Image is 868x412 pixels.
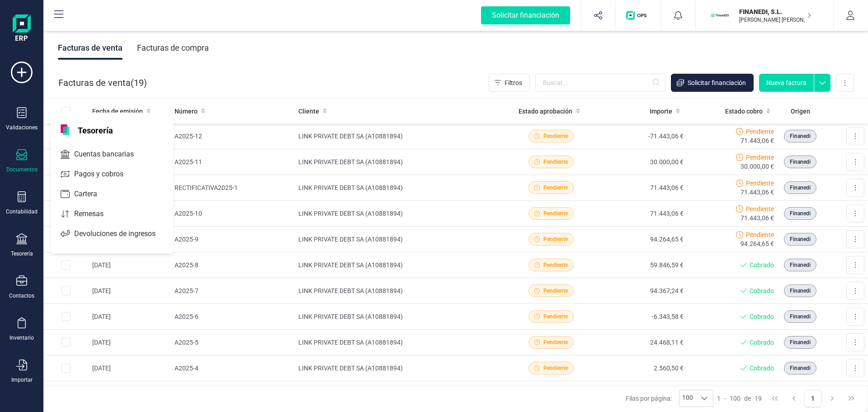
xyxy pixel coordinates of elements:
span: Pendiente [543,132,568,140]
div: - [717,394,762,403]
span: Cobrado [750,338,774,347]
td: LINK PRIVATE DEBT SA (A10881894) [295,252,506,278]
div: Solicitar financiación [481,6,570,24]
td: LINK PRIVATE DEBT SA (A10881894) [295,175,506,201]
div: Inventario [9,334,34,341]
button: Filtros [489,74,530,92]
span: 94.264,65 € [741,239,774,248]
td: -2.560,50 € [596,381,687,407]
td: 2.560,50 € [596,355,687,381]
span: 71.443,06 € [741,213,774,223]
td: LINK PRIVATE DEBT SA (A10881894) [295,227,506,252]
span: Pendiente [746,204,774,213]
span: Finanedi [790,158,811,166]
div: Filas por página: [626,390,713,407]
span: Pendiente [543,158,568,166]
span: Cobrado [750,286,774,295]
span: Finanedi [790,261,811,269]
div: Facturas de compra [137,36,209,60]
img: Logo de OPS [626,11,650,20]
button: Solicitar financiación [671,74,754,92]
span: Pagos y cobros [71,169,140,180]
span: Finanedi [790,364,811,372]
td: -71.443,06 € [596,123,687,149]
button: Previous Page [785,390,802,407]
span: 1 [717,394,721,403]
span: Pendiente [746,153,774,162]
p: [PERSON_NAME] [PERSON_NAME] [739,16,811,24]
p: FINANEDI, S.L. [739,7,811,16]
span: Pendiente [746,127,774,136]
td: A2025-7 [171,278,295,304]
span: 30.000,00 € [741,162,774,171]
span: Pendiente [543,338,568,346]
button: Logo de OPS [621,1,656,30]
td: -6.343,58 € [596,304,687,330]
div: Row Selected 86f12270-e543-4524-a5dc-362f844ee7bd [61,338,71,347]
span: 71.443,06 € [741,136,774,145]
span: Cartera [71,189,113,199]
span: Filtros [505,78,522,87]
td: 71.443,06 € [596,201,687,227]
div: Tesorería [11,250,33,257]
button: Last Page [843,390,860,407]
img: Logo Finanedi [13,14,31,43]
span: Estado aprobación [519,107,572,116]
div: Validaciones [6,124,38,131]
td: A2025-3 [171,381,295,407]
button: Solicitar financiación [470,1,581,30]
td: 59.846,59 € [596,252,687,278]
span: Cliente [298,107,319,116]
span: Tesorería [72,124,118,135]
td: A2025-12 [171,123,295,149]
span: 100 [679,390,696,407]
td: LINK PRIVATE DEBT SA (A10881894) [295,201,506,227]
td: LINK PRIVATE DEBT SA (A10881894) [295,355,506,381]
button: FIFINANEDI, S.L.[PERSON_NAME] [PERSON_NAME] [707,1,822,30]
button: Nueva factura [759,74,814,92]
span: Importe [650,107,672,116]
span: Finanedi [790,338,811,346]
td: A2025-8 [171,252,295,278]
td: A2025-4 [171,355,295,381]
span: Cobrado [750,260,774,270]
span: Estado cobro [725,107,763,116]
span: Finanedi [790,132,811,140]
div: Row Selected f5113622-9239-413c-bf00-72cf8bf60852 [61,286,71,295]
span: 71.443,06 € [741,188,774,197]
button: Page 1 [804,390,821,407]
span: 100 [730,394,741,403]
span: Pendiente [543,235,568,243]
td: 24.468,11 € [596,330,687,355]
div: Facturas de venta [58,36,123,60]
span: Número [175,107,198,116]
td: [DATE] [89,304,171,330]
td: RECTIFICATIVA2025-1 [171,175,295,201]
td: [DATE] [89,330,171,355]
td: A2025-6 [171,304,295,330]
div: Contactos [9,292,34,299]
td: 94.264,65 € [596,227,687,252]
td: A2025-11 [171,149,295,175]
button: First Page [766,390,783,407]
span: 19 [755,394,762,403]
span: Pendiente [746,179,774,188]
div: Row Selected 4d9a4e91-2af8-496b-a67c-0062f7f6843e [61,260,71,270]
div: Facturas de venta ( ) [58,74,147,92]
span: Pendiente [746,230,774,239]
span: de [744,394,751,403]
td: LINK PRIVATE DEBT SA (A10881894) [295,330,506,355]
span: Finanedi [790,287,811,295]
td: [DATE] [89,278,171,304]
div: Documentos [6,166,38,173]
img: FI [710,5,730,25]
td: [DATE] [89,355,171,381]
div: Importar [11,376,33,384]
td: LINK PRIVATE DEBT SA (A10881894) [295,123,506,149]
td: [DATE] [89,252,171,278]
span: Finanedi [790,209,811,218]
td: A2025-10 [171,201,295,227]
span: Cobrado [750,364,774,373]
span: Cobrado [750,312,774,321]
div: Row Selected 3550f7df-ae43-41af-b624-53651b13355e [61,312,71,321]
